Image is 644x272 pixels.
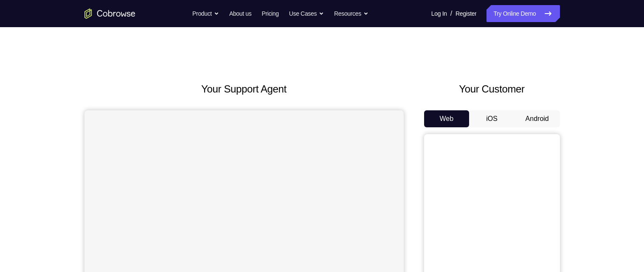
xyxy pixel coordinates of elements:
a: Log In [431,5,447,22]
a: Go to the home page [84,8,135,19]
button: Android [515,110,560,127]
button: Resources [334,5,368,22]
button: Use Cases [289,5,324,22]
button: Product [192,5,219,22]
button: iOS [469,110,515,127]
span: / [450,8,452,19]
a: Register [456,5,476,22]
a: Try Online Demo [487,5,560,22]
button: Web [424,110,470,127]
h2: Your Customer [424,81,560,97]
a: About us [229,5,251,22]
a: Pricing [262,5,278,22]
h2: Your Support Agent [84,81,404,97]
